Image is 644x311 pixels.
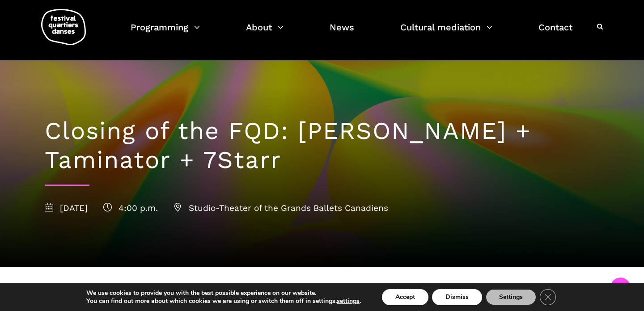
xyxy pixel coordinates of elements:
[499,293,523,301] font: Settings
[131,20,200,46] a: Programming
[337,297,360,305] font: settings
[86,289,316,297] font: We use cookies to provide you with the best possible experience on our website.
[445,293,469,301] font: Dismiss
[189,203,388,213] font: Studio-Theater of the Grands Ballets Canadiens
[400,22,481,33] font: Cultural mediation
[337,297,360,305] button: settings
[360,297,361,305] font: .
[382,289,428,305] button: Accept
[330,22,354,33] font: News
[538,22,572,33] font: Contact
[486,289,536,305] button: Settings
[330,20,354,46] a: News
[540,289,556,305] button: Close GDPR Cookie Banner
[119,203,158,213] font: 4:00 p.m.
[395,293,415,301] font: Accept
[432,289,482,305] button: Dismiss
[60,203,88,213] font: [DATE]
[86,297,337,305] font: You can find out more about which cookies we are using or switch them off in settings.
[41,9,86,45] img: logo-fqd-med
[246,20,284,46] a: About
[538,20,572,46] a: Contact
[45,117,531,174] font: Closing of the FQD: [PERSON_NAME] + Taminator + 7Starr
[400,20,492,46] a: Cultural mediation
[246,22,272,33] font: About
[131,22,188,33] font: Programming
